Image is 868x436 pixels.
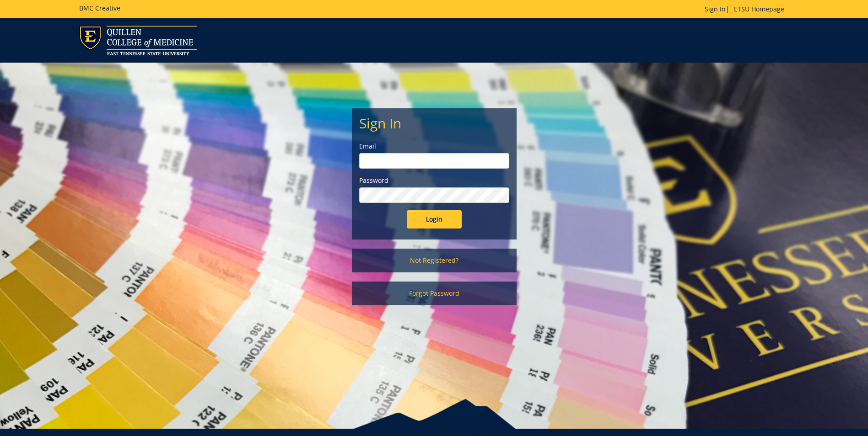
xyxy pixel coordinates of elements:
[359,142,509,151] label: Email
[352,249,517,272] a: Not Registered?
[79,26,197,55] img: ETSU logo
[407,210,462,229] input: Login
[359,176,509,185] label: Password
[359,116,509,131] h2: Sign In
[79,5,120,11] h5: BMC Creative
[729,5,789,13] a: ETSU Homepage
[705,5,789,14] p: |
[705,5,726,13] a: Sign In
[352,282,517,305] a: Forgot Password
